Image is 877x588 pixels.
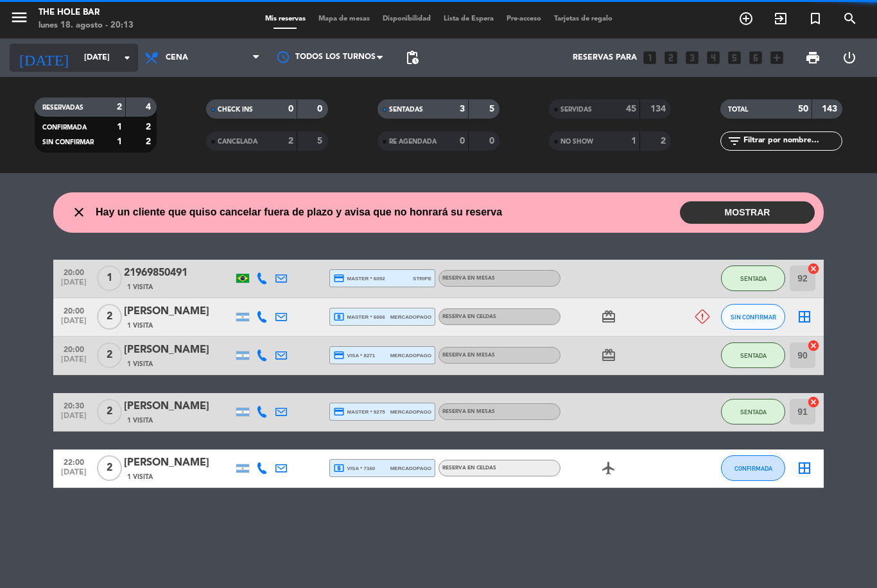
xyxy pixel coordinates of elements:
strong: 2 [146,137,153,146]
span: SENTADA [740,352,767,359]
span: RESERVAR MESA [729,8,763,29]
i: filter_list [727,133,742,149]
strong: 134 [650,105,668,113]
span: BUSCAR [833,8,867,29]
span: Disponibilidad [376,15,437,22]
span: RESERVA EN CELDAS [442,314,496,319]
div: [PERSON_NAME] [124,303,233,320]
span: visa * 8271 [333,349,375,361]
span: 1 Visita [127,359,153,369]
span: mercadopago [390,313,431,321]
i: looks_two [663,49,679,66]
span: Lista de Espera [437,15,500,22]
button: MOSTRAR [680,201,815,224]
span: RE AGENDADA [389,139,437,145]
i: power_settings_new [842,50,857,65]
span: 2 [97,455,122,481]
i: add_circle_outline [738,11,754,26]
i: looks_6 [747,49,764,66]
span: mercadopago [390,351,431,360]
i: credit_card [333,273,345,284]
strong: 3 [460,105,465,113]
i: add_box [768,49,785,66]
div: 21969850491 [124,265,233,281]
span: [DATE] [58,317,90,332]
i: cancel [807,262,820,275]
span: Hay un cliente que quiso cancelar fuera de plazo y avisa que no honrará su reserva [96,204,502,221]
span: Reserva especial [798,8,833,29]
span: 20:00 [58,303,90,317]
span: CONFIRMADA [734,465,772,472]
strong: 1 [117,137,122,146]
i: local_atm [333,462,345,474]
i: exit_to_app [773,11,788,26]
button: menu [10,8,29,31]
span: 1 Visita [127,321,153,331]
span: 2 [97,399,122,424]
span: [DATE] [58,412,90,426]
i: border_all [797,309,812,324]
i: search [842,11,858,26]
button: SENTADA [721,399,785,424]
button: SENTADA [721,265,785,291]
strong: 1 [117,122,122,131]
span: [DATE] [58,278,90,293]
i: cancel [807,339,820,352]
span: mercadopago [390,408,431,416]
strong: 0 [288,105,293,113]
i: arrow_drop_down [119,50,135,65]
strong: 50 [798,105,808,113]
span: stripe [413,274,431,283]
span: master * 6666 [333,311,385,323]
span: RESERVA EN MESAS [442,353,495,358]
span: 20:00 [58,341,90,356]
button: SENTADA [721,342,785,368]
strong: 2 [146,122,153,131]
span: Cena [166,53,188,62]
span: SIN CONFIRMAR [731,314,776,321]
span: 20:00 [58,264,90,279]
span: Reservas para [573,53,637,62]
span: SENTADA [740,408,767,416]
i: card_giftcard [601,348,616,363]
div: LOG OUT [831,38,867,77]
strong: 45 [626,105,636,113]
div: [PERSON_NAME] [124,455,233,471]
strong: 2 [661,137,668,146]
div: [PERSON_NAME] [124,398,233,415]
span: RESERVA EN CELDAS [442,466,496,471]
span: 2 [97,304,122,330]
span: RESERVA EN MESAS [442,276,495,281]
strong: 143 [822,105,840,113]
button: SIN CONFIRMAR [721,304,785,330]
i: turned_in_not [808,11,823,26]
i: looks_one [641,49,658,66]
div: The Hole Bar [39,6,134,19]
strong: 1 [631,137,636,146]
span: pending_actions [404,50,420,65]
i: looks_5 [726,49,743,66]
span: SIN CONFIRMAR [42,139,94,146]
span: 2 [97,342,122,368]
strong: 5 [489,105,497,113]
span: Pre-acceso [500,15,548,22]
span: RESERVADAS [42,105,83,111]
i: cancel [807,396,820,408]
span: master * 6092 [333,273,385,284]
span: WALK IN [763,8,798,29]
span: 1 Visita [127,416,153,426]
strong: 0 [460,137,465,146]
span: mercadopago [390,464,431,473]
span: SERVIDAS [560,106,592,113]
span: 1 [97,265,122,291]
button: CONFIRMADA [721,455,785,481]
span: Mapa de mesas [312,15,376,22]
span: 22:00 [58,454,90,469]
strong: 2 [117,103,122,112]
i: [DATE] [10,44,78,72]
strong: 4 [146,103,153,112]
i: airplanemode_active [601,460,616,476]
strong: 0 [489,137,497,146]
i: menu [10,8,29,27]
i: border_all [797,460,812,476]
